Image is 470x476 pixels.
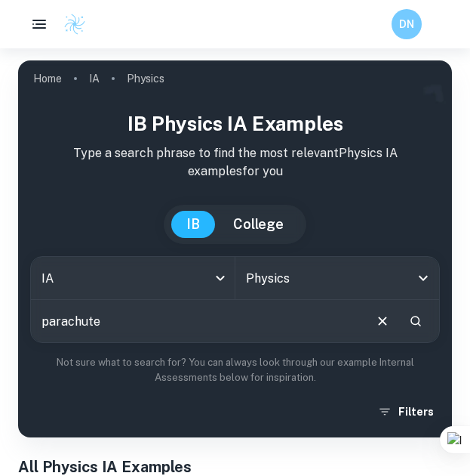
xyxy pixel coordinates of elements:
img: Clastify logo [63,13,86,36]
div: IA [31,257,235,299]
button: IB [171,211,215,238]
a: Clastify logo [54,13,86,36]
p: Physics [127,70,164,87]
button: Clear [368,307,397,335]
input: E.g. harmonic motion analysis, light diffraction experiments, sliding objects down a ramp... [31,300,362,342]
p: Not sure what to search for? You can always look through our example Internal Assessments below f... [30,355,440,386]
button: Open [413,267,434,289]
img: profile cover [18,60,452,437]
p: Type a search phrase to find the most relevant Physics IA examples for you [30,144,440,181]
a: Home [33,68,62,89]
a: IA [89,68,100,89]
h6: DN [398,16,416,32]
button: Search [403,308,429,334]
button: DN [392,9,422,39]
button: Filters [374,398,440,425]
button: College [218,211,299,238]
h1: IB Physics IA examples [30,109,440,138]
